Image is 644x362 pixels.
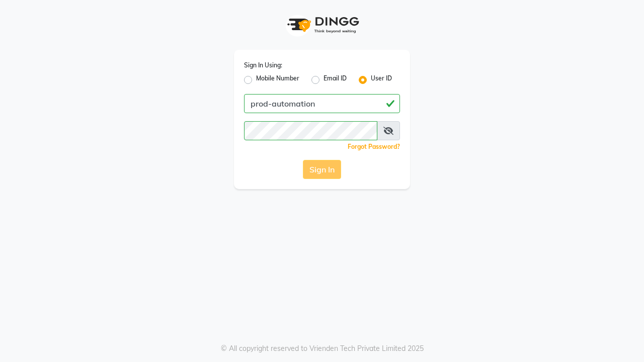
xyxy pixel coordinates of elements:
[256,74,299,86] label: Mobile Number
[282,10,362,40] img: logo1.svg
[244,61,282,70] label: Sign In Using:
[371,74,392,86] label: User ID
[244,121,377,140] input: Username
[348,143,400,150] a: Forgot Password?
[244,94,400,113] input: Username
[324,74,347,86] label: Email ID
